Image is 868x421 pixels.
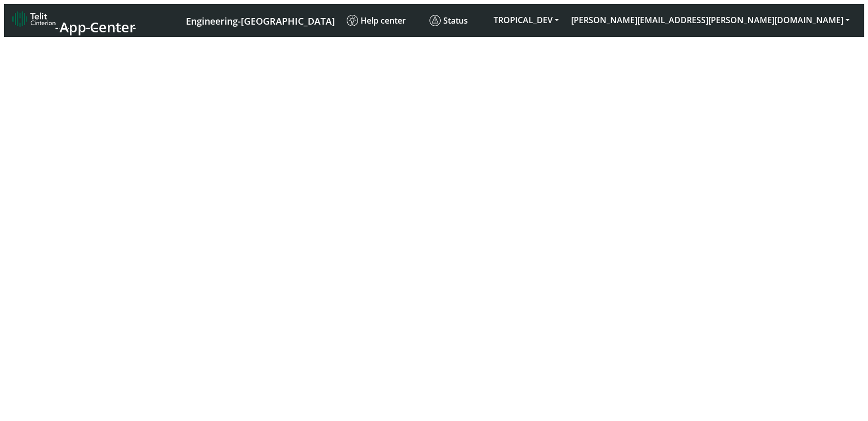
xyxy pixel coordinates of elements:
[185,11,334,30] a: Your current platform instance
[429,15,441,26] img: status.svg
[487,11,565,29] button: TROPICAL_DEV
[12,8,134,33] a: App Center
[60,17,136,36] span: App Center
[425,11,487,30] a: Status
[347,15,406,26] span: Help center
[186,15,335,27] span: Engineering-[GEOGRAPHIC_DATA]
[347,15,358,26] img: knowledge.svg
[12,11,55,27] img: logo-telit-cinterion-gw-new.png
[565,11,856,29] button: [PERSON_NAME][EMAIL_ADDRESS][PERSON_NAME][DOMAIN_NAME]
[429,15,468,26] span: Status
[343,11,425,30] a: Help center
